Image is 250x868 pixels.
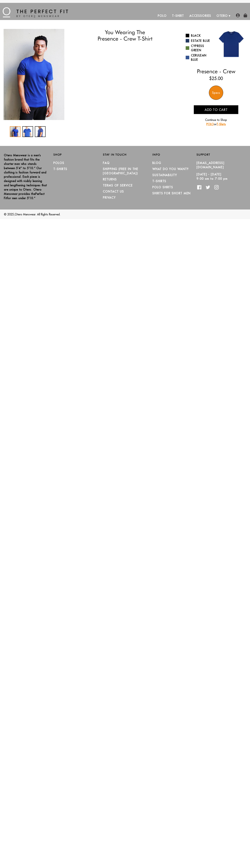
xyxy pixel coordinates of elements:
h2: Shop [53,153,98,156]
a: Polo Shirts [152,185,173,189]
span: Add to cart [205,108,228,112]
h2: Presence - Crew [186,68,246,74]
a: Accessories [187,11,214,20]
a: What Do You Want? [152,167,189,171]
div: 1 / 3 [10,126,21,137]
a: Black [186,33,213,38]
h2: Stay in Touch [103,153,147,156]
ins: $25.00 [209,75,223,82]
a: Sustainability [152,173,177,177]
a: RETURNS [103,178,117,181]
a: SHIPPING (Free in the [GEOGRAPHIC_DATA]) [103,167,138,175]
a: Otero [214,11,231,20]
h2: Info [152,153,197,156]
a: TERMS OF SERVICE [103,184,133,187]
a: T-Shirt [169,11,187,20]
a: PRIVACY [103,196,116,199]
a: Shirts for Short Men [152,191,191,195]
div: 3 / 3 [35,126,46,137]
div: Specs [209,86,223,100]
a: Polo [155,11,169,20]
p: Continue to Shop or [194,118,238,126]
p: © 2025, . All Rights Reserved. [4,212,246,216]
img: IMG_2103_copy_1024x1024_2x_e73e2786-afe8-4bc5-95a0-16f6666da4e6_340x.jpg [4,29,64,120]
a: T-Shirts [53,167,67,171]
div: 1 / 3 [4,29,64,120]
h2: Support [197,153,246,156]
img: shopping-bag-icon.png [243,13,247,17]
a: CONTACT US [103,190,124,193]
a: POLO [206,122,214,126]
p: Otero Menswear is a men’s fashion brand that fits the shorter man who stands between 5’4” to 5’10... [4,153,48,200]
img: user-account-icon.png [236,13,240,17]
a: [EMAIL_ADDRESS][DOMAIN_NAME] [197,161,224,169]
button: Add to cart [194,105,238,114]
a: T-Shirts [152,179,166,183]
a: Cerulean Blue [186,53,213,62]
a: Blog [152,161,161,165]
a: T-Shirts [217,122,226,126]
a: Estate Blue [186,39,213,43]
a: FAQ [103,161,110,165]
h1: You Wearing The Presence - Crew T-Shirt [85,29,165,42]
div: 2 / 3 [22,126,33,137]
img: The Perfect Fit - by Otero Menswear - Logo [3,7,68,17]
img: 05.jpg [216,29,246,59]
a: Otero Menswear [15,213,35,216]
p: [DATE] - [DATE] 9:00 am to 7:00 pm [197,172,241,181]
a: Cypress Green [186,44,213,52]
a: Polos [53,161,64,165]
